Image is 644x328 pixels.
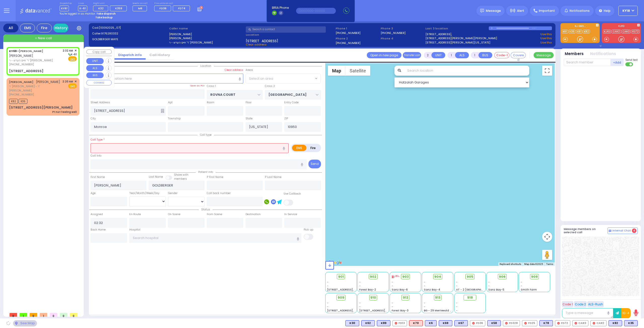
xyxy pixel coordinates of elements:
span: M6 [138,6,142,10]
span: FD74 [178,6,185,10]
div: Fire [37,24,52,32]
span: Phone 3 [381,26,424,31]
label: En Route [129,212,141,216]
label: Call Type * [91,138,105,142]
div: K6 [425,320,437,326]
span: Location [198,64,214,68]
div: 25% [392,275,399,278]
button: Show street map [328,66,345,76]
span: [STREET_ADDRESS][PERSON_NAME] [327,309,375,312]
button: Code-1 [494,52,509,58]
div: K69 [439,320,452,326]
span: [PERSON_NAME] [9,54,33,58]
span: [PERSON_NAME] [36,80,60,84]
label: Call Info [91,154,101,158]
label: Call back number [207,191,231,195]
label: Use Callback [284,192,301,196]
span: - [424,284,425,288]
span: Sanz Bay-6 [392,288,408,292]
label: Floor [246,101,252,105]
a: [STREET_ADDRESS][PERSON_NAME][PERSON_NAME] [425,36,497,40]
div: BLS [609,320,622,326]
span: K32 [98,6,104,10]
label: City [91,117,96,121]
a: K82 [583,30,590,33]
span: 0 [60,313,67,317]
span: KY18 [622,9,630,13]
a: K61 [576,30,582,33]
span: Smith Farm [521,288,537,292]
label: Cross 1 [207,84,216,88]
span: - [359,284,361,288]
span: 9176280332 [101,31,118,35]
label: Cad: [92,26,167,30]
u: EMS [70,57,75,61]
label: First Name [91,175,105,179]
span: 908 [531,274,538,279]
span: - [359,280,361,284]
span: Phone 1 [336,26,379,31]
span: Forest Bay-3 [392,309,409,312]
div: All [3,24,18,32]
span: Call type [197,133,214,137]
img: Google [327,259,343,266]
span: Sanz Bay-4 [424,288,440,292]
label: Township [168,117,181,121]
img: red-radio-icon.svg [557,322,560,324]
span: - [392,301,393,305]
span: - [327,305,329,309]
button: BUS [478,52,492,58]
label: KJ EMS... [560,25,600,28]
span: - [327,284,329,288]
div: Year/Month/Week/Day [129,191,166,195]
label: Apt [168,101,173,105]
span: ✕ [74,79,77,84]
span: Important [539,9,555,13]
div: EMS [20,24,35,32]
img: red-radio-icon.svg [505,322,508,324]
span: [STREET_ADDRESS][PERSON_NAME] [327,288,375,292]
span: - [456,284,458,288]
div: K62 [361,320,375,326]
span: - [359,301,361,305]
span: - [488,284,490,288]
div: - [456,309,484,312]
label: P First Name [207,175,223,179]
span: 918 [467,295,473,300]
button: ALS [455,52,469,58]
img: red-radio-icon.svg [472,322,475,324]
span: 905 [467,274,473,279]
label: Lines [78,2,87,5]
label: Last Name [149,175,163,179]
label: Entry Code [284,101,299,105]
button: Transfer call [403,52,421,58]
label: Destination [246,212,261,216]
span: 2:20 AM [62,80,73,83]
label: EMS [292,145,307,151]
span: ר' [PERSON_NAME] - ר' [PERSON_NAME] [9,84,61,92]
span: 0 [50,313,57,317]
div: BLS [425,320,437,326]
span: FD36 [159,6,167,10]
span: - [392,284,393,288]
a: [STREET_ADDRESS][PERSON_NAME][US_STATE] [425,40,490,45]
strong: Take backup [95,16,113,19]
span: - [327,301,329,305]
span: 906 [499,274,506,279]
span: K82 [9,99,18,104]
label: In Service [284,212,297,216]
button: Toggle fullscreen view [542,66,552,76]
label: Age [91,191,96,195]
span: - [521,284,522,288]
img: red-radio-icon.svg [575,322,577,324]
button: Members [565,51,584,57]
strong: Take dispatch [96,12,116,16]
span: 4 [632,228,636,233]
a: K35 [569,30,576,33]
label: Back Home [91,228,106,232]
span: 909 [338,295,344,300]
label: Fire units on call [154,2,192,5]
div: K58 [487,320,501,326]
button: Map camera controls [542,232,552,242]
div: K35 [624,320,638,326]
